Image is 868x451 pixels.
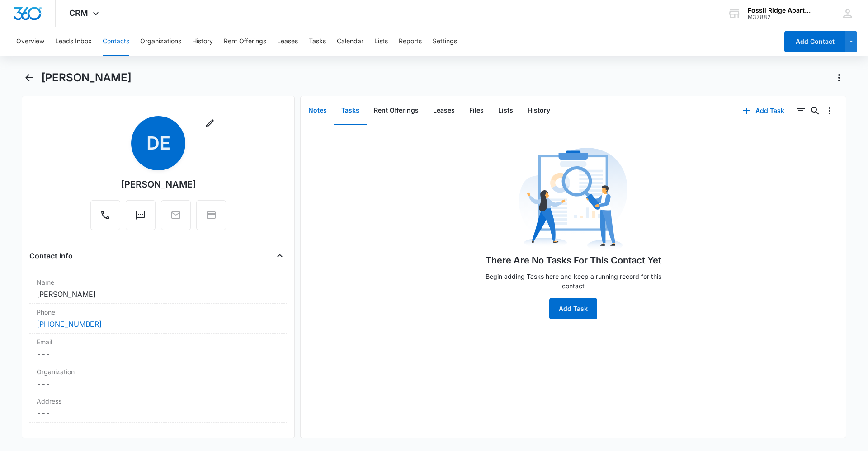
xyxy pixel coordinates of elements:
button: Add Task [549,298,597,319]
h1: [PERSON_NAME] [41,71,132,85]
p: Begin adding Tasks here and keep a running record for this contact [478,272,668,291]
button: Overflow Menu [822,103,837,118]
button: Search... [808,103,822,118]
span: CRM [69,8,88,18]
button: Rent Offerings [224,27,266,56]
button: Files [462,97,491,125]
button: Leases [426,97,462,125]
button: Back [22,70,36,85]
div: [PERSON_NAME] [121,178,196,191]
button: Actions [832,70,846,85]
dd: --- [37,348,280,359]
button: History [520,97,557,125]
dd: [PERSON_NAME] [37,289,280,300]
h1: There Are No Tasks For This Contact Yet [486,254,661,267]
label: Organization [37,367,280,376]
button: Notes [301,97,334,125]
button: Lists [374,27,388,56]
label: Address [37,396,280,406]
button: Leads Inbox [55,27,92,56]
button: Add Contact [784,31,845,52]
a: Call [90,214,120,222]
span: DE [131,116,185,170]
a: Text [126,214,156,222]
button: Settings [433,27,457,56]
button: Text [126,200,156,230]
button: Contacts [103,27,129,56]
label: Email [37,337,280,347]
button: Overview [16,27,44,56]
div: Phone[PHONE_NUMBER] [29,304,287,334]
button: Call [90,200,120,230]
h4: Contact Info [29,250,73,261]
label: Phone [37,307,280,317]
div: Address--- [29,393,287,423]
a: [PHONE_NUMBER] [37,319,102,329]
button: History [192,27,213,56]
div: Organization--- [29,363,287,393]
dd: --- [37,378,280,389]
div: account name [748,7,814,14]
button: Tasks [334,97,367,125]
button: Tasks [309,27,326,56]
button: Reports [399,27,422,56]
button: Rent Offerings [367,97,426,125]
div: Email--- [29,334,287,363]
dd: --- [37,408,280,418]
button: Organizations [140,27,181,56]
div: Name[PERSON_NAME] [29,274,287,304]
button: Add Task [734,100,793,122]
button: Close [273,249,287,263]
img: No Data [519,145,627,254]
button: Lists [491,97,520,125]
label: Name [37,277,280,287]
button: Leases [277,27,298,56]
button: Calendar [337,27,363,56]
div: account id [748,14,814,20]
button: Filters [793,103,808,118]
